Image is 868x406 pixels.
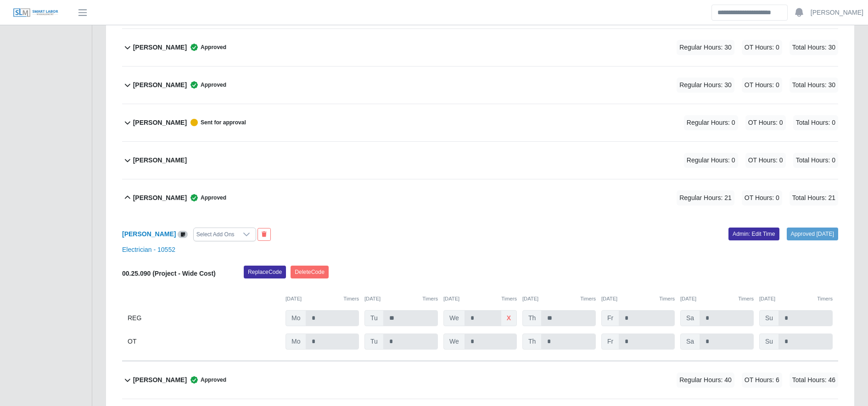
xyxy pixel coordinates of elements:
div: [DATE] [601,295,675,303]
a: [PERSON_NAME] [122,230,176,238]
b: 00.25.090 (Project - Wide Cost) [122,270,216,277]
input: Search [711,5,788,21]
button: Timers [817,295,833,303]
span: Total Hours: 0 [793,115,838,130]
span: Total Hours: 0 [793,153,838,168]
button: Timers [738,295,754,303]
span: Mo [286,334,306,350]
a: View/Edit Notes [178,230,188,238]
span: Su [759,310,779,326]
span: OT Hours: 0 [742,190,782,206]
span: Approved [187,43,226,52]
b: [PERSON_NAME] [133,43,187,52]
span: Tu [364,334,384,350]
span: Regular Hours: 21 [677,190,734,206]
span: Fr [601,310,619,326]
button: ReplaceCode [244,266,286,278]
button: [PERSON_NAME] Approved Regular Hours: 21 OT Hours: 0 Total Hours: 21 [122,179,838,217]
button: [PERSON_NAME] Approved Regular Hours: 40 OT Hours: 6 Total Hours: 46 [122,362,838,399]
b: [PERSON_NAME] [133,375,187,385]
span: We [443,334,465,350]
a: Electrician - 10552 [122,246,175,253]
button: Timers [422,295,438,303]
b: x [507,313,511,323]
span: Regular Hours: 30 [677,78,734,93]
button: [PERSON_NAME] Approved Regular Hours: 30 OT Hours: 0 Total Hours: 30 [122,29,838,66]
button: Timers [343,295,359,303]
span: OT Hours: 0 [745,153,786,168]
span: Sent for approval [187,119,246,126]
span: Fr [601,334,619,350]
div: Select Add Ons [194,228,237,241]
span: Th [522,310,542,326]
span: Regular Hours: 30 [677,40,734,55]
span: Total Hours: 30 [790,78,838,93]
span: Total Hours: 30 [790,40,838,55]
span: OT Hours: 0 [742,40,782,55]
button: End Worker & Remove from the Timesheet [258,228,271,241]
span: OT Hours: 6 [742,373,782,388]
b: [PERSON_NAME] [133,118,187,128]
span: Sa [680,310,700,326]
button: Timers [659,295,675,303]
b: [PERSON_NAME] [133,80,187,90]
span: OT Hours: 0 [742,78,782,93]
img: SLM Logo [13,8,59,18]
span: Total Hours: 46 [790,373,838,388]
span: OT Hours: 0 [745,115,786,130]
button: Timers [501,295,517,303]
div: [DATE] [759,295,833,303]
div: [DATE] [364,295,438,303]
span: Total Hours: 21 [790,190,838,206]
span: Mo [286,310,306,326]
button: [PERSON_NAME] Regular Hours: 0 OT Hours: 0 Total Hours: 0 [122,142,838,179]
b: [PERSON_NAME] [133,156,187,165]
b: [PERSON_NAME] [133,193,187,203]
span: Th [522,334,542,350]
span: Tu [364,310,384,326]
div: [DATE] [522,295,596,303]
span: We [443,310,465,326]
span: Regular Hours: 40 [677,373,734,388]
span: Approved [187,80,226,89]
button: [PERSON_NAME] Approved Regular Hours: 30 OT Hours: 0 Total Hours: 30 [122,67,838,104]
a: Approved [DATE] [787,228,838,240]
div: OT [128,334,280,350]
div: [DATE] [680,295,754,303]
button: DeleteCode [291,266,329,278]
div: [DATE] [286,295,359,303]
span: Sa [680,334,700,350]
a: [PERSON_NAME] [811,8,863,17]
a: Admin: Edit Time [728,228,779,240]
span: Approved [187,193,226,202]
span: Regular Hours: 0 [684,115,738,130]
span: Regular Hours: 0 [684,153,738,168]
span: Approved [187,375,226,384]
div: REG [128,310,280,326]
span: Su [759,334,779,350]
button: Timers [580,295,596,303]
button: [PERSON_NAME] Sent for approval Regular Hours: 0 OT Hours: 0 Total Hours: 0 [122,104,838,141]
div: [DATE] [443,295,517,303]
